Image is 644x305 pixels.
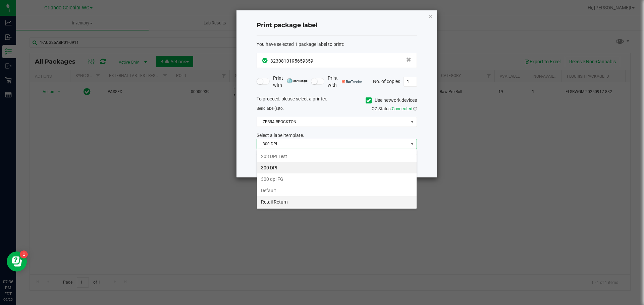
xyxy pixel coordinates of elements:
[20,250,28,258] iframe: Resource center unread badge
[372,106,417,111] span: QZ Status:
[270,58,313,64] span: 3230810195659359
[373,78,400,84] span: No. of copies
[287,78,308,83] img: mark_magic_cybra.png
[257,42,343,47] span: You have selected 1 package label to print
[252,132,422,139] div: Select a label template.
[273,75,308,89] span: Print with
[257,185,417,196] li: Default
[257,139,408,149] span: 300 DPI
[7,251,27,272] iframe: Resource center
[257,173,417,185] li: 300 dpi FG
[257,151,417,162] li: 203 DPI Test
[257,21,417,30] h4: Print package label
[392,106,412,111] span: Connected
[257,106,284,111] span: Send to:
[266,106,279,111] span: label(s)
[252,95,422,105] div: To proceed, please select a printer.
[328,75,362,89] span: Print with
[257,117,408,127] span: ZEBRA-BROCKTON
[257,41,417,48] div: :
[342,80,362,83] img: bartender.png
[257,196,417,208] li: Retail Return
[262,57,269,64] span: In Sync
[257,162,417,173] li: 300 DPI
[366,97,417,104] label: Use network devices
